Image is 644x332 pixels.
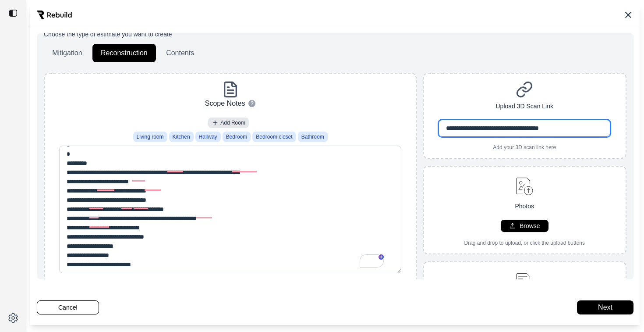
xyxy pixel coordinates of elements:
[169,132,194,142] button: Kitchen
[520,221,540,230] p: Browse
[37,11,72,19] img: Rebuild
[9,9,18,18] img: toggle sidebar
[515,202,534,211] p: Photos
[92,44,156,62] button: Reconstruction
[59,146,401,273] textarea: To enrich screen reader interactions, please activate Accessibility in Grammarly extension settings
[133,132,167,142] button: Living room
[158,44,202,62] button: Contents
[464,239,585,246] p: Drag and drop to upload, or click the upload buttons
[512,174,537,198] img: upload-image.svg
[199,133,217,140] span: Hallway
[495,102,553,111] p: Upload 3D Scan Link
[223,132,251,142] button: Bedroom
[173,133,190,140] span: Kitchen
[251,100,254,107] span: ?
[137,133,164,140] span: Living room
[252,132,296,142] button: Bedroom closet
[493,144,556,151] p: Add your 3D scan link here
[301,133,324,140] span: Bathroom
[256,133,292,140] span: Bedroom closet
[205,98,245,109] p: Scope Notes
[44,44,91,62] button: Mitigation
[501,220,548,232] button: Browse
[220,119,245,126] span: Add Room
[195,132,221,142] button: Hallway
[208,118,249,128] button: Add Room
[226,133,248,140] span: Bedroom
[577,300,633,314] button: Next
[44,30,626,39] p: Choose the type of estimate you want to create
[37,300,99,314] button: Cancel
[298,132,328,142] button: Bathroom
[512,269,537,294] img: upload-document.svg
